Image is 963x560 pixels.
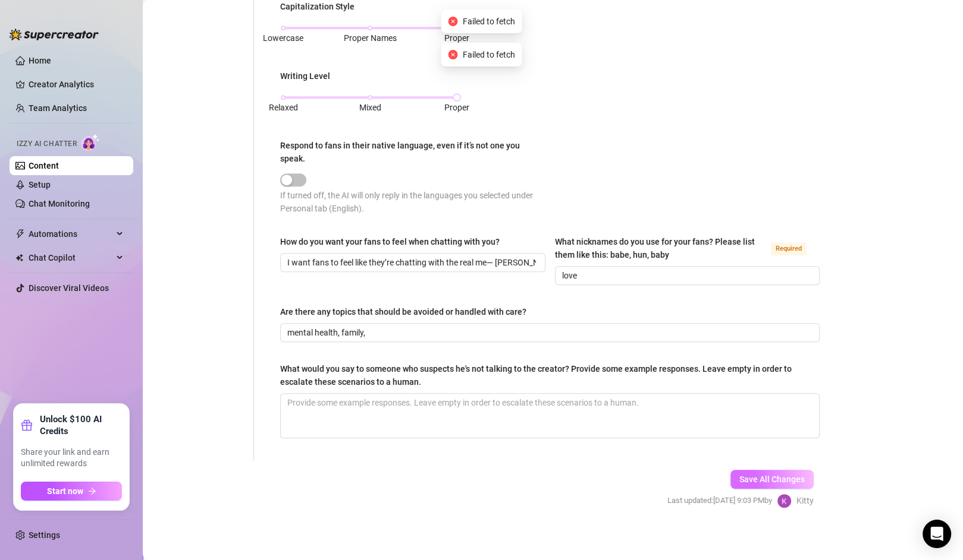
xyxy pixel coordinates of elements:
[15,229,25,239] span: thunderbolt
[280,189,550,215] div: If turned off, the AI will only reply in the languages you selected under Personal tab (English).
[444,103,469,112] span: Proper
[29,56,51,65] a: Home
[47,486,83,496] span: Start now
[555,235,767,261] div: What nicknames do you use for your fans? Please list them like this: babe, hun, baby
[739,474,805,484] span: Save All Changes
[280,235,508,248] label: How do you want your fans to feel when chatting with you?
[17,138,77,150] span: Izzy AI Chatter
[287,326,810,339] input: Are there any topics that should be avoided or handled with care?
[280,69,330,83] div: Writing Level
[444,33,469,43] span: Proper
[81,134,100,151] img: AI Chatter
[29,103,87,113] a: Team Analytics
[280,305,535,318] label: Are there any topics that should be avoided or handled with care?
[280,362,811,388] div: What would you say to someone who suspects he's not talking to the creator? Provide some example ...
[287,256,536,269] input: How do you want your fans to feel when chatting with you?
[280,139,550,165] label: Respond to fans in their native language, even if it’s not one you speak.
[29,283,109,293] a: Discover Viral Videos
[29,75,124,94] a: Creator Analytics
[771,242,807,255] span: Required
[280,69,338,83] label: Writing Level
[280,305,526,318] div: Are there any topics that should be avoided or handled with care?
[923,520,951,548] div: Open Intercom Messenger
[280,362,820,388] label: What would you say to someone who suspects he's not talking to the creator? Provide some example ...
[88,487,96,495] span: arrow-right
[29,180,51,189] a: Setup
[730,470,814,489] button: Save All Changes
[10,29,99,40] img: logo-BBDzfeDw.svg
[21,419,33,431] span: gift
[269,103,298,112] span: Relaxed
[29,248,113,267] span: Chat Copilot
[280,139,542,165] div: Respond to fans in their native language, even if it’s not one you speak.
[15,254,23,262] img: Chat Copilot
[463,48,515,61] span: Failed to fetch
[280,173,306,186] button: Respond to fans in their native language, even if it’s not one you speak.
[777,494,791,508] img: Kitty
[796,494,814,507] span: Kitty
[21,447,122,470] span: Share your link and earn unlimited rewards
[29,161,59,170] a: Content
[359,103,381,112] span: Mixed
[555,235,820,261] label: What nicknames do you use for your fans? Please list them like this: babe, hun, baby
[40,413,122,437] strong: Unlock $100 AI Credits
[281,394,819,438] textarea: What would you say to someone who suspects he's not talking to the creator? Provide some example ...
[562,269,811,282] input: What nicknames do you use for your fans? Please list them like this: babe, hun, baby
[344,33,397,43] span: Proper Names
[29,224,113,243] span: Automations
[263,33,303,43] span: Lowercase
[448,50,458,59] span: close-circle
[29,530,60,540] a: Settings
[280,235,500,248] div: How do you want your fans to feel when chatting with you?
[448,17,458,26] span: close-circle
[463,15,515,28] span: Failed to fetch
[29,199,90,208] a: Chat Monitoring
[21,482,122,501] button: Start nowarrow-right
[667,495,772,507] span: Last updated: [DATE] 9:03 PM by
